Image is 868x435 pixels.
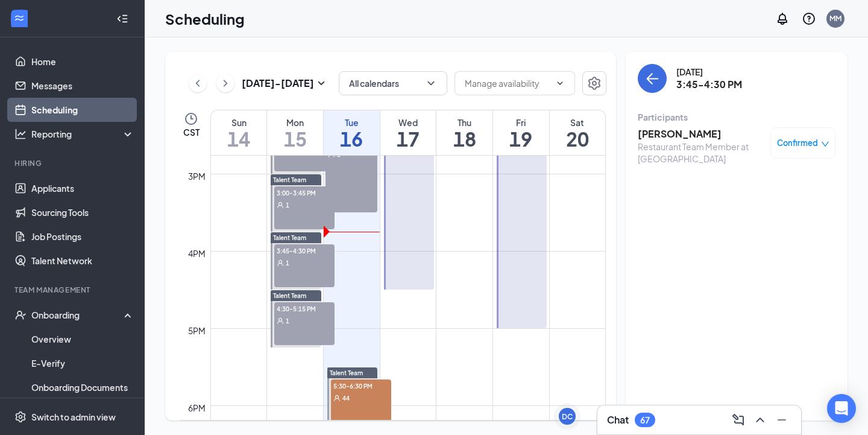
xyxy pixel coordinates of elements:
svg: UserCheck [14,309,27,321]
svg: ChevronLeft [192,76,204,90]
svg: ArrowLeft [645,71,659,86]
button: ComposeMessage [729,410,748,430]
span: Talent Team [273,292,306,299]
div: Thu [436,116,492,129]
h1: 17 [380,129,436,149]
span: 1 [286,317,289,325]
svg: SmallChevronDown [314,76,329,90]
svg: ChevronUp [753,413,767,427]
span: 4:30-5:15 PM [274,302,335,314]
svg: User [277,202,284,209]
button: ChevronRight [216,74,234,92]
div: Wed [380,116,436,129]
svg: ChevronRight [219,76,231,90]
a: September 17, 2025 [380,110,436,155]
span: CST [183,126,200,138]
span: 1 [286,201,289,209]
svg: Collapse [116,13,128,25]
button: All calendarsChevronDown [339,71,447,95]
div: DC [562,411,573,422]
h1: Scheduling [165,8,245,29]
div: 4pm [186,247,208,260]
input: Manage availability [465,77,550,90]
button: back-button [638,64,667,93]
div: MM [829,13,841,24]
span: 5:30-6:30 PM [331,379,391,392]
a: Overview [31,327,134,351]
svg: User [333,395,341,402]
a: September 18, 2025 [436,110,492,155]
div: 6pm [186,401,208,414]
span: Talent Team [273,234,306,241]
svg: Settings [587,76,602,90]
a: September 16, 2025 [324,110,380,155]
div: 3pm [186,170,208,183]
a: Messages [31,74,134,98]
a: September 20, 2025 [550,110,605,155]
a: Sourcing Tools [31,200,134,224]
svg: ChevronDown [425,77,437,89]
h1: 20 [550,129,605,149]
div: Tue [324,116,380,129]
span: Talent Team [273,176,306,183]
h1: 14 [211,129,266,149]
svg: Settings [14,411,27,423]
svg: ComposeMessage [731,413,746,427]
svg: ChevronDown [555,78,565,88]
a: Talent Network [31,249,134,273]
svg: Analysis [14,128,27,140]
h3: Chat [607,413,629,427]
a: September 19, 2025 [493,110,549,155]
a: Applicants [31,176,134,200]
div: Onboarding [31,309,124,321]
span: Talent Team [330,369,363,376]
div: Switch to admin view [31,411,116,423]
div: 5pm [186,324,208,337]
svg: QuestionInfo [802,11,816,26]
div: Hiring [14,158,132,168]
svg: Notifications [775,11,790,26]
div: Open Intercom Messenger [827,394,856,423]
h3: [PERSON_NAME] [638,127,764,141]
a: Scheduling [31,98,134,122]
span: 3:45-4:30 PM [274,244,335,256]
h1: 15 [267,129,323,149]
div: Reporting [31,128,135,140]
svg: Minimize [775,413,789,427]
a: September 15, 2025 [267,110,323,155]
span: 3:00-3:45 PM [274,186,335,198]
svg: User [277,317,284,325]
div: Mon [267,116,323,129]
button: ChevronLeft [189,74,207,92]
h3: [DATE] - [DATE] [242,77,314,90]
span: 1 [286,259,289,267]
h1: 16 [324,129,380,149]
span: 44 [342,394,350,402]
h3: 3:45-4:30 PM [676,78,742,91]
button: Minimize [772,410,791,430]
a: E-Verify [31,351,134,375]
div: Team Management [14,285,132,295]
button: ChevronUp [750,410,770,430]
button: Settings [582,71,606,95]
a: Job Postings [31,224,134,249]
a: September 14, 2025 [211,110,266,155]
svg: User [277,259,284,267]
div: Sat [550,116,605,129]
div: Fri [493,116,549,129]
h1: 19 [493,129,549,149]
div: Participants [638,111,835,123]
a: Onboarding Documents [31,375,134,399]
div: 67 [640,415,650,425]
a: Home [31,49,134,74]
h1: 18 [436,129,492,149]
div: Sun [211,116,266,129]
span: Confirmed [777,137,818,149]
span: down [821,140,829,148]
svg: Clock [184,112,198,126]
div: Restaurant Team Member at [GEOGRAPHIC_DATA] [638,141,764,165]
div: [DATE] [676,66,742,78]
svg: WorkstreamLogo [13,12,25,24]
